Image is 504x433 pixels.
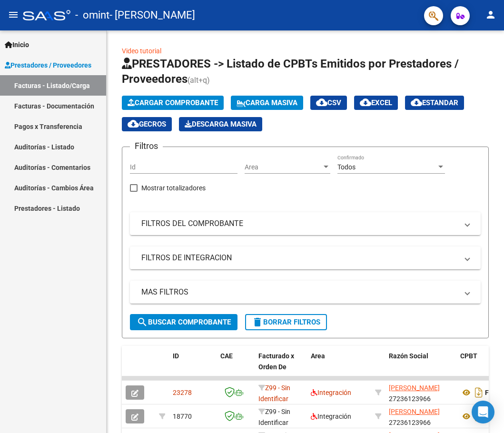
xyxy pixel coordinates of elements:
span: Buscar Comprobante [137,318,231,326]
span: CAE [220,352,233,360]
button: CSV [310,96,347,110]
span: Area [311,352,325,360]
div: Open Intercom Messenger [472,401,494,423]
button: Borrar Filtros [245,314,327,330]
mat-panel-title: MAS FILTROS [141,287,458,297]
mat-panel-title: FILTROS DE INTEGRACION [141,253,458,263]
span: [PERSON_NAME] [389,408,440,415]
mat-icon: menu [8,9,19,20]
mat-icon: delete [252,316,263,328]
button: Carga Masiva [231,96,303,110]
mat-expansion-panel-header: FILTROS DE INTEGRACION [130,246,481,269]
mat-icon: search [137,316,148,328]
span: 18770 [173,413,192,420]
datatable-header-cell: ID [169,346,217,388]
span: 23278 [173,389,192,396]
span: Integración [311,389,351,396]
span: EXCEL [360,98,392,107]
span: Estandar [411,98,458,107]
span: Inicio [5,39,29,50]
span: Z99 - Sin Identificar [258,408,290,426]
mat-icon: cloud_download [360,97,371,108]
mat-icon: cloud_download [411,97,422,108]
mat-expansion-panel-header: MAS FILTROS [130,281,481,304]
button: EXCEL [354,96,398,110]
mat-icon: cloud_download [316,97,327,108]
mat-expansion-panel-header: FILTROS DEL COMPROBANTE [130,212,481,235]
span: ID [173,352,179,360]
mat-icon: person [485,9,496,20]
span: Descarga Masiva [185,120,257,128]
button: Cargar Comprobante [122,96,224,110]
span: Mostrar totalizadores [141,182,206,194]
span: (alt+q) [188,76,210,85]
span: Facturado x Orden De [258,352,294,371]
span: - omint [75,5,109,26]
span: Carga Masiva [237,98,297,107]
a: Video tutorial [122,47,161,55]
datatable-header-cell: Facturado x Orden De [255,346,307,388]
button: Descarga Masiva [179,117,262,131]
button: Buscar Comprobante [130,314,237,330]
span: Razón Social [389,352,428,360]
span: Integración [311,413,351,420]
span: PRESTADORES -> Listado de CPBTs Emitidos por Prestadores / Proveedores [122,57,459,86]
span: Borrar Filtros [252,318,320,326]
app-download-masive: Descarga masiva de comprobantes (adjuntos) [179,117,262,131]
div: 27236123966 [389,383,453,403]
span: Todos [337,163,356,171]
mat-panel-title: FILTROS DEL COMPROBANTE [141,218,458,229]
span: Area [245,163,322,171]
i: Descargar documento [473,385,485,400]
datatable-header-cell: CAE [217,346,255,388]
span: [PERSON_NAME] [389,384,440,392]
mat-icon: cloud_download [128,118,139,129]
datatable-header-cell: Razón Social [385,346,456,388]
span: Z99 - Sin Identificar [258,384,290,403]
span: - [PERSON_NAME] [109,5,195,26]
h3: Filtros [130,139,163,153]
button: Gecros [122,117,172,131]
span: Gecros [128,120,166,128]
span: Prestadores / Proveedores [5,60,91,70]
span: CPBT [460,352,477,360]
div: 27236123966 [389,406,453,426]
span: CSV [316,98,341,107]
span: Cargar Comprobante [128,98,218,107]
button: Estandar [405,96,464,110]
datatable-header-cell: Area [307,346,371,388]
